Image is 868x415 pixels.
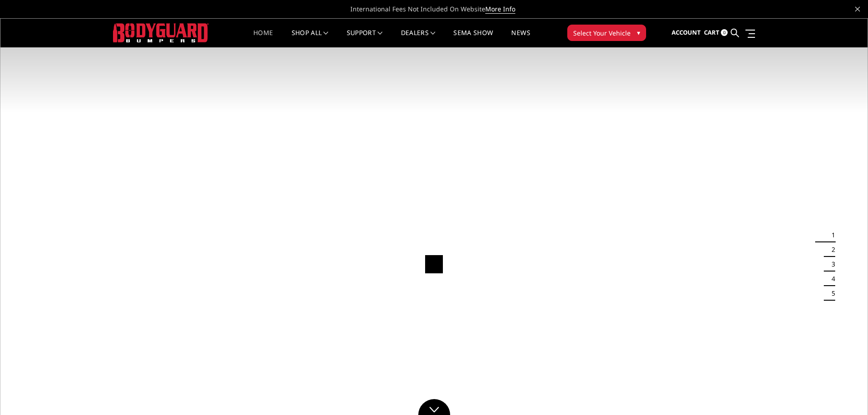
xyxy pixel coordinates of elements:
a: More Info [485,5,515,14]
span: Select Your Vehicle [573,28,631,38]
button: 3 of 5 [826,257,835,272]
a: SEMA Show [453,30,493,47]
span: 0 [721,29,728,36]
img: BODYGUARD BUMPERS [113,23,209,42]
a: Support [347,30,383,47]
a: Dealers [401,30,436,47]
a: Home [253,30,273,47]
a: shop all [292,30,329,47]
button: 5 of 5 [826,286,835,301]
button: Select Your Vehicle [567,25,646,41]
a: Cart 0 [704,20,728,45]
span: Account [672,28,701,36]
a: News [511,30,530,47]
button: 4 of 5 [826,272,835,286]
span: ▾ [637,28,640,37]
button: 2 of 5 [826,242,835,257]
a: Account [672,20,701,45]
button: 1 of 5 [826,228,835,242]
a: Click to Down [418,399,450,415]
span: Cart [704,28,719,36]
